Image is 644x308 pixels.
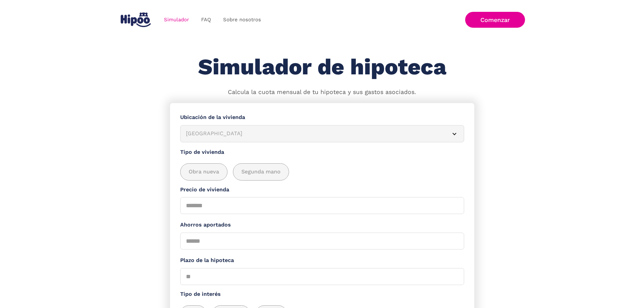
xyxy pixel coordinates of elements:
label: Ahorros aportados [180,221,464,229]
a: home [119,10,152,30]
a: Simulador [158,13,195,26]
div: add_description_here [180,163,464,181]
a: Sobre nosotros [217,13,267,26]
label: Tipo de interés [180,290,464,299]
a: Comenzar [465,12,525,28]
label: Tipo de vivienda [180,148,464,157]
article: [GEOGRAPHIC_DATA] [180,125,464,142]
span: Obra nueva [189,168,219,176]
label: Plazo de la hipoteca [180,256,464,265]
label: Precio de vivienda [180,186,464,194]
div: [GEOGRAPHIC_DATA] [186,129,442,138]
a: FAQ [195,13,217,26]
label: Ubicación de la vivienda [180,113,464,122]
span: Segunda mano [241,168,281,176]
p: Calcula la cuota mensual de tu hipoteca y sus gastos asociados. [228,88,416,97]
h1: Simulador de hipoteca [198,55,446,79]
